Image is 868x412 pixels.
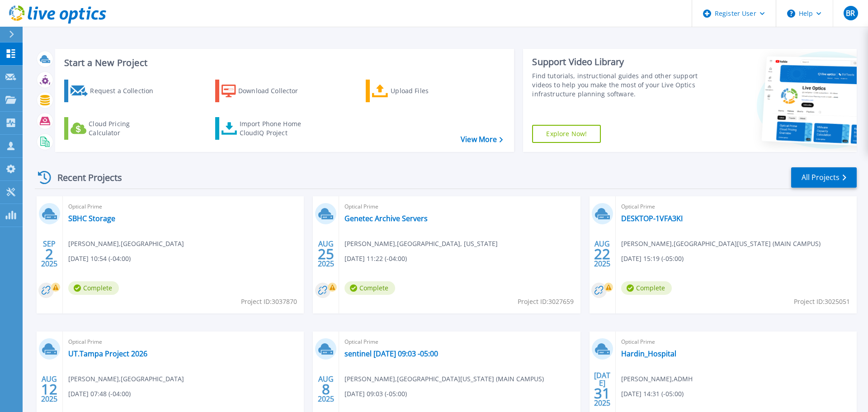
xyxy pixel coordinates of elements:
[621,214,683,223] a: DESKTOP-1VFA3KI
[68,389,131,399] span: [DATE] 07:48 (-04:00)
[344,281,395,295] span: Complete
[621,349,676,358] a: Hardin_Hospital
[41,385,57,393] span: 12
[846,9,855,17] span: BR
[594,373,611,406] div: [DATE] 2025
[518,297,574,307] span: Project ID: 3027659
[68,202,298,212] span: Optical Prime
[45,250,53,258] span: 2
[68,254,131,264] span: [DATE] 10:54 (-04:00)
[317,237,335,270] div: AUG 2025
[344,349,438,358] a: sentinel [DATE] 09:03 -05:00
[68,337,298,347] span: Optical Prime
[621,281,672,295] span: Complete
[241,297,297,307] span: Project ID: 3037870
[344,239,498,249] span: [PERSON_NAME] , [GEOGRAPHIC_DATA], [US_STATE]
[344,389,407,399] span: [DATE] 09:03 (-05:00)
[621,374,693,384] span: [PERSON_NAME] , ADMH
[68,239,184,249] span: [PERSON_NAME] , [GEOGRAPHIC_DATA]
[344,214,428,223] a: Genetec Archive Servers
[391,82,463,100] div: Upload Files
[621,254,684,264] span: [DATE] 15:19 (-05:00)
[344,202,575,212] span: Optical Prime
[64,117,165,140] a: Cloud Pricing Calculator
[41,237,58,270] div: SEP 2025
[794,297,850,307] span: Project ID: 3025051
[344,337,575,347] span: Optical Prime
[90,82,162,100] div: Request a Collection
[41,373,58,406] div: AUG 2025
[68,281,119,295] span: Complete
[594,389,610,397] span: 31
[344,374,544,384] span: [PERSON_NAME] , [GEOGRAPHIC_DATA][US_STATE] (MAIN CAMPUS)
[318,250,334,258] span: 25
[532,71,702,99] div: Find tutorials, instructional guides and other support videos to help you make the most of your L...
[621,337,851,347] span: Optical Prime
[35,166,134,189] div: Recent Projects
[621,389,684,399] span: [DATE] 14:31 (-05:00)
[621,239,821,249] span: [PERSON_NAME] , [GEOGRAPHIC_DATA][US_STATE] (MAIN CAMPUS)
[366,80,467,102] a: Upload Files
[64,58,503,68] h3: Start a New Project
[532,125,601,143] a: Explore Now!
[322,385,330,393] span: 8
[594,237,611,270] div: AUG 2025
[68,214,115,223] a: SBHC Storage
[532,56,702,68] div: Support Video Library
[791,167,857,188] a: All Projects
[89,119,161,137] div: Cloud Pricing Calculator
[461,135,503,144] a: View More
[238,82,311,100] div: Download Collector
[317,373,335,406] div: AUG 2025
[68,349,147,358] a: UT.Tampa Project 2026
[594,250,610,258] span: 22
[621,202,851,212] span: Optical Prime
[240,119,310,137] div: Import Phone Home CloudIQ Project
[344,254,407,264] span: [DATE] 11:22 (-04:00)
[64,80,165,102] a: Request a Collection
[68,374,184,384] span: [PERSON_NAME] , [GEOGRAPHIC_DATA]
[215,80,316,102] a: Download Collector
